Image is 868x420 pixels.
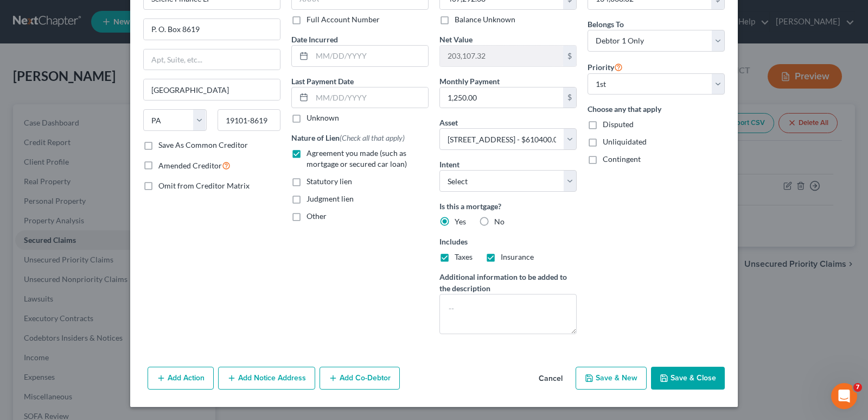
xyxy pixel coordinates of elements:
[588,20,624,29] span: Belongs To
[563,87,576,108] div: $
[291,34,338,45] label: Date Incurred
[853,383,862,392] span: 7
[218,367,315,390] button: Add Notice Address
[440,87,563,108] input: 0.00
[530,368,571,390] button: Cancel
[455,217,466,226] span: Yes
[603,154,641,164] span: Contingent
[307,194,354,203] span: Judgment lien
[307,112,339,123] label: Unknown
[651,367,725,390] button: Save & Close
[158,161,222,170] span: Amended Creditor
[831,383,857,409] iframe: Intercom live chat
[439,236,577,247] label: Includes
[307,148,407,168] span: Agreement you made (such as mortgage or secured car loan)
[439,271,577,294] label: Additional information to be added to the description
[158,140,248,151] label: Save As Common Creditor
[588,103,725,115] label: Choose any that apply
[144,49,280,70] input: Apt, Suite, etc...
[439,34,473,45] label: Net Value
[455,14,515,25] label: Balance Unknown
[144,79,280,100] input: Enter city...
[307,14,380,25] label: Full Account Number
[603,120,634,129] span: Disputed
[501,252,534,261] span: Insurance
[158,181,250,190] span: Omit from Creditor Matrix
[307,211,327,221] span: Other
[588,60,623,73] label: Priority
[440,46,563,66] input: 0.00
[218,109,281,131] input: Enter zip...
[603,137,647,146] span: Unliquidated
[455,252,473,261] span: Taxes
[340,133,405,142] span: (Check all that apply)
[439,200,577,212] label: Is this a mortgage?
[291,132,405,143] label: Nature of Lien
[144,19,280,40] input: Enter address...
[439,76,500,87] label: Monthly Payment
[439,118,458,127] span: Asset
[494,217,505,226] span: No
[563,46,576,66] div: $
[312,87,428,108] input: MM/DD/YYYY
[148,367,214,390] button: Add Action
[439,159,459,170] label: Intent
[307,177,352,186] span: Statutory lien
[291,76,354,87] label: Last Payment Date
[320,367,400,390] button: Add Co-Debtor
[576,367,647,390] button: Save & New
[312,46,428,66] input: MM/DD/YYYY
